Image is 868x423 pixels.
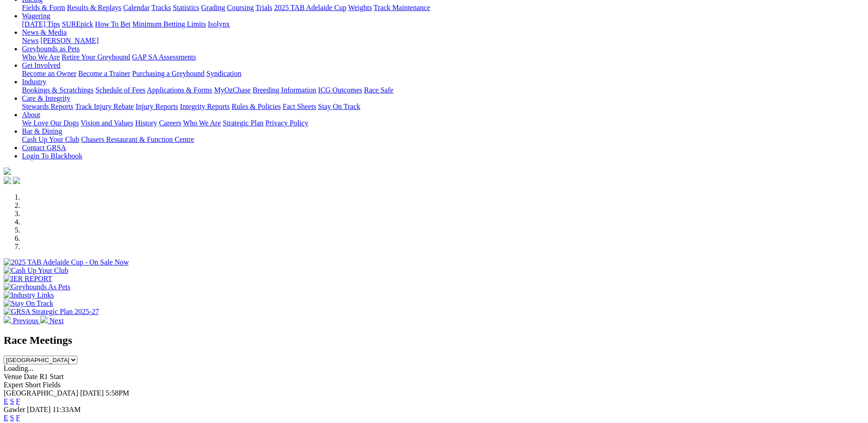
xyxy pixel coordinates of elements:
[22,37,38,44] a: News
[180,103,230,110] a: Integrity Reports
[78,70,130,77] a: Become a Trainer
[95,86,145,94] a: Schedule of Fees
[253,86,316,94] a: Breeding Information
[43,381,60,389] span: Fields
[4,414,8,422] a: E
[4,373,22,380] span: Venue
[4,266,68,275] img: Cash Up Your Club
[40,37,98,44] a: [PERSON_NAME]
[13,317,38,325] span: Previous
[147,86,212,94] a: Applications & Forms
[22,4,864,12] div: Racing
[40,316,48,323] img: chevron-right-pager-white.svg
[22,86,93,94] a: Bookings & Scratchings
[132,20,206,28] a: Minimum Betting Limits
[25,381,41,389] span: Short
[53,406,81,413] span: 11:33AM
[4,168,11,175] img: logo-grsa-white.png
[22,144,66,152] a: Contact GRSA
[80,389,104,397] span: [DATE]
[81,119,133,127] a: Vision and Values
[22,12,50,20] a: Wagering
[214,86,251,94] a: MyOzChase
[22,70,76,77] a: Become an Owner
[27,406,51,413] span: [DATE]
[10,414,14,422] a: S
[159,119,181,127] a: Careers
[227,4,254,11] a: Coursing
[4,397,8,405] a: E
[81,136,194,143] a: Chasers Restaurant & Function Centre
[4,317,40,325] a: Previous
[4,308,99,316] img: GRSA Strategic Plan 2025-27
[22,152,82,160] a: Login To Blackbook
[22,78,46,86] a: Industry
[22,127,62,135] a: Bar & Dining
[135,103,178,110] a: Injury Reports
[4,381,23,389] span: Expert
[106,389,129,397] span: 5:58PM
[16,397,20,405] a: F
[223,119,264,127] a: Strategic Plan
[173,4,199,11] a: Statistics
[183,119,221,127] a: Who We Are
[22,70,864,78] div: Get Involved
[22,37,864,45] div: News & Media
[22,94,70,102] a: Care & Integrity
[95,20,131,28] a: How To Bet
[255,4,272,11] a: Trials
[151,4,171,11] a: Tracks
[4,258,129,266] img: 2025 TAB Adelaide Cup - On Sale Now
[4,389,78,397] span: [GEOGRAPHIC_DATA]
[22,53,864,61] div: Greyhounds as Pets
[22,136,79,143] a: Cash Up Your Club
[22,119,79,127] a: We Love Our Dogs
[132,53,196,61] a: GAP SA Assessments
[4,364,33,372] span: Loading...
[318,86,362,94] a: ICG Outcomes
[22,103,73,110] a: Stewards Reports
[123,4,150,11] a: Calendar
[22,61,60,69] a: Get Involved
[135,119,157,127] a: History
[22,86,864,94] div: Industry
[22,111,40,119] a: About
[206,70,241,77] a: Syndication
[22,4,65,11] a: Fields & Form
[22,119,864,127] div: About
[318,103,360,110] a: Stay On Track
[4,299,53,308] img: Stay On Track
[4,275,52,283] img: IER REPORT
[4,283,70,291] img: Greyhounds As Pets
[62,20,93,28] a: SUREpick
[265,119,308,127] a: Privacy Policy
[75,103,134,110] a: Track Injury Rebate
[4,406,25,413] span: Gawler
[208,20,230,28] a: Isolynx
[4,177,11,184] img: facebook.svg
[201,4,225,11] a: Grading
[274,4,346,11] a: 2025 TAB Adelaide Cup
[49,317,64,325] span: Next
[40,317,64,325] a: Next
[13,177,20,184] img: twitter.svg
[22,45,80,53] a: Greyhounds as Pets
[364,86,393,94] a: Race Safe
[22,53,60,61] a: Who We Are
[22,103,864,111] div: Care & Integrity
[24,373,38,380] span: Date
[283,103,316,110] a: Fact Sheets
[39,373,64,380] span: R1 Start
[374,4,430,11] a: Track Maintenance
[22,28,67,36] a: News & Media
[232,103,281,110] a: Rules & Policies
[4,334,864,347] h2: Race Meetings
[62,53,130,61] a: Retire Your Greyhound
[67,4,121,11] a: Results & Replays
[132,70,205,77] a: Purchasing a Greyhound
[22,20,864,28] div: Wagering
[22,136,864,144] div: Bar & Dining
[348,4,372,11] a: Weights
[10,397,14,405] a: S
[22,20,60,28] a: [DATE] Tips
